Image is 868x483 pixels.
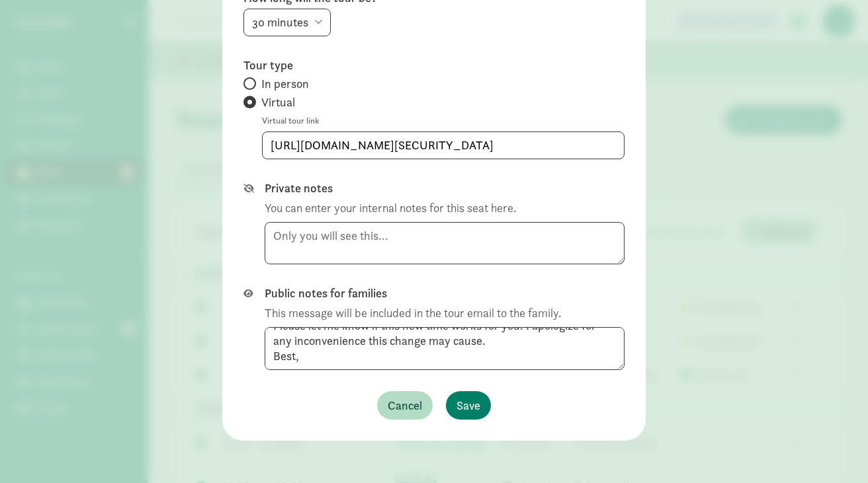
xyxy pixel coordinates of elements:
[265,304,561,322] div: This message will be included in the tour email to the family.
[456,396,480,414] span: Save
[261,94,295,110] span: Virtual
[243,57,625,73] label: Tour type
[261,76,309,92] span: In person
[265,180,625,196] label: Private notes
[388,396,422,414] span: Cancel
[377,391,433,420] button: Cancel
[262,113,625,129] label: Virtual tour link
[802,420,868,483] iframe: Chat Widget
[265,199,516,217] div: You can enter your internal notes for this seat here.
[265,285,625,301] label: Public notes for families
[446,391,491,420] button: Save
